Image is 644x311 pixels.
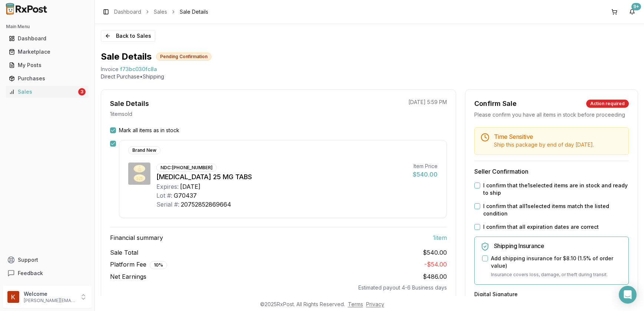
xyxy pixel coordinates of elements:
div: Marketplace [9,48,86,56]
h3: Seller Confirmation [474,167,629,176]
a: Dashboard [6,32,89,45]
img: RxPost Logo [3,3,50,15]
div: Lot #: [156,191,172,200]
label: I confirm that the 1 selected items are in stock and ready to ship [483,182,629,197]
span: $540.00 [423,248,447,257]
a: Sales [154,8,167,16]
h2: Main Menu [6,24,89,30]
div: Expires: [156,182,179,191]
div: Sale Details [110,98,149,109]
span: Sale Total [110,248,138,257]
div: Dashboard [9,35,86,42]
label: Add shipping insurance for $8.10 ( 1.5 % of order value) [491,255,623,270]
span: Financial summary [110,233,163,242]
div: G70437 [174,191,197,200]
label: I confirm that all expiration dates are correct [483,223,599,231]
button: 9+ [626,6,638,18]
div: Please confirm you have all items in stock before proceeding [474,111,629,118]
label: I confirm that all 1 selected items match the listed condition [483,203,629,217]
h1: Sale Details [101,51,152,63]
span: f73bc030fc8a [120,66,157,73]
a: Marketplace [6,45,89,58]
nav: breadcrumb [114,8,208,16]
span: Net Earnings [110,272,146,281]
div: Estimated payout 4-6 Business days [110,284,447,291]
span: Ship this package by end of day [DATE] . [494,141,594,148]
div: Brand New [128,146,160,154]
div: 10 % [150,261,167,269]
span: 1 item [433,233,447,242]
span: Sale Details [180,8,208,16]
div: Purchases [9,75,86,82]
a: Terms [348,301,363,307]
div: Open Intercom Messenger [619,286,637,304]
button: Dashboard [3,33,92,44]
p: [PERSON_NAME][EMAIL_ADDRESS][DOMAIN_NAME] [24,298,75,304]
span: - $54.00 [424,261,447,268]
button: Feedback [3,267,92,280]
button: Back to Sales [101,30,155,42]
span: Feedback [18,270,43,277]
div: Serial #: [156,200,179,209]
div: 9+ [631,3,641,10]
button: My Posts [3,59,92,71]
p: [DATE] 5:59 PM [408,98,447,106]
a: Dashboard [114,8,141,16]
a: Purchases [6,72,89,85]
button: Purchases [3,73,92,84]
span: $486.00 [423,273,447,280]
div: [MEDICAL_DATA] 25 MG TABS [156,172,407,182]
p: 1 item sold [110,110,132,118]
div: Sales [9,88,77,96]
h5: Time Sensitive [494,134,623,140]
span: Platform Fee [110,260,167,269]
a: Privacy [366,301,384,307]
img: Jardiance 25 MG TABS [128,163,150,185]
h3: Digital Signature [474,291,629,298]
div: NDC: [PHONE_NUMBER] [156,164,217,172]
img: User avatar [7,291,19,303]
label: Mark all items as in stock [119,127,179,134]
div: Action required [586,100,629,108]
p: Direct Purchase • Shipping [101,73,638,80]
a: My Posts [6,58,89,72]
div: $540.00 [413,170,438,179]
h5: Shipping Insurance [494,243,623,249]
div: 20752852869664 [181,200,231,209]
div: Confirm Sale [474,98,517,109]
div: My Posts [9,61,86,69]
div: Item Price [413,163,438,170]
button: Support [3,253,92,267]
button: Marketplace [3,46,92,58]
div: [DATE] [180,182,200,191]
div: Pending Confirmation [156,53,212,61]
p: Welcome [24,290,75,298]
button: Sales3 [3,86,92,98]
a: Sales3 [6,85,89,98]
div: Invoice [101,66,119,73]
div: 3 [78,88,86,96]
p: Insurance covers loss, damage, or theft during transit. [491,271,623,278]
